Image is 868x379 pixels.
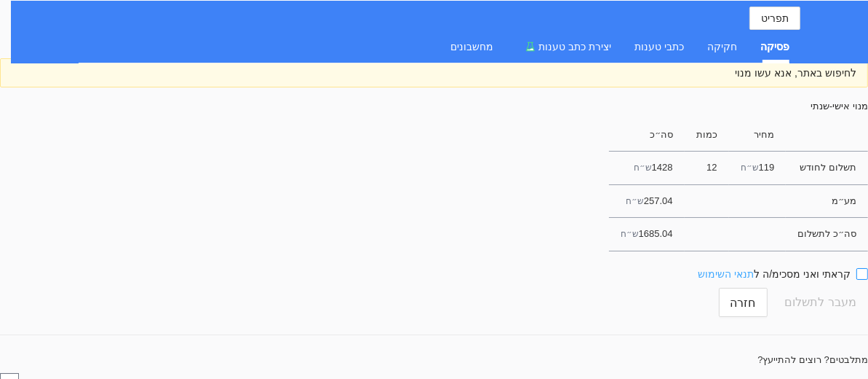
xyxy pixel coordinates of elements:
button: חזרה [719,288,768,317]
td: 12 [685,152,729,184]
span: קראתי ואני מסכימ/ה ל [693,266,856,282]
td: מחיר [729,119,787,152]
td: 119 [729,152,787,184]
a: תנאי השימוש [698,268,754,280]
td: סה״כ לתשלום [786,218,868,251]
td: תשלום לחודש [786,152,868,184]
div: פסיקה [760,39,789,55]
div: לחיפוש באתר, אנא עשו מנוי [12,65,856,81]
span: ש״ח [626,196,644,206]
button: תפריט [749,7,800,30]
td: 1428 [609,152,685,184]
div: חקיקה [707,39,737,55]
span: יצירת כתב טענות [538,41,611,52]
span: ש״ח [634,163,652,173]
td: מע״מ [786,184,868,217]
td: סה״כ [609,119,685,152]
td: 1685.04 [609,218,685,251]
span: תפריט [761,10,789,26]
span: experiment [525,42,535,52]
span: ש״ח [741,163,759,173]
td: 257.04 [609,184,685,217]
span: ש״ח [621,229,639,239]
a: מעבר לתשלום [773,288,868,317]
span: חזרה [730,294,756,312]
div: מחשבונים [450,39,493,55]
td: כמות [685,119,729,152]
div: כתבי טענות [634,39,684,55]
